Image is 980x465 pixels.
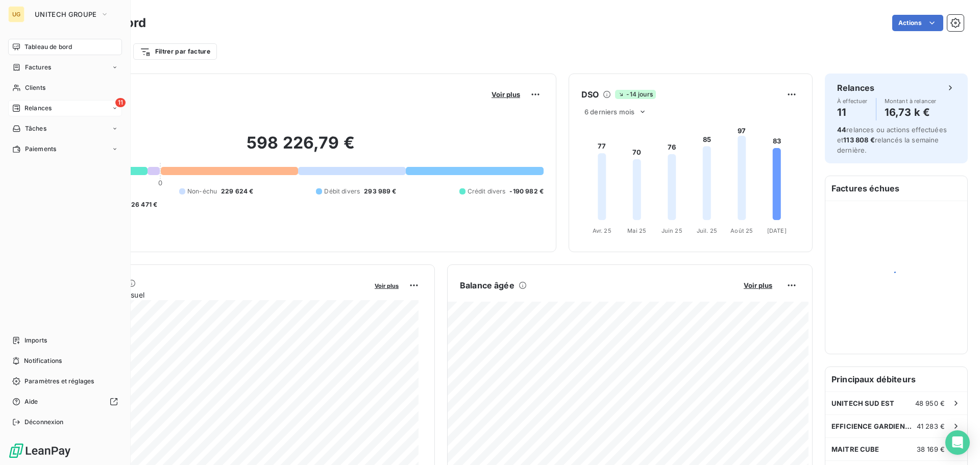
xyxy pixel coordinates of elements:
[837,104,868,120] h4: 11
[460,279,514,291] h6: Balance âgée
[892,15,943,31] button: Actions
[187,187,217,196] span: Non-échu
[744,281,772,289] span: Voir plus
[8,6,24,22] div: UG
[831,445,879,453] span: MAITRE CUBE
[584,108,634,116] span: 6 derniers mois
[767,227,787,234] tspan: [DATE]
[885,98,937,104] span: Montant à relancer
[615,90,655,99] span: -14 jours
[24,377,94,386] span: Paramètres et réglages
[593,227,611,234] tspan: Avr. 25
[915,399,945,407] span: 48 950 €
[837,98,868,104] span: À effectuer
[375,282,399,289] span: Voir plus
[837,126,947,154] span: relances ou actions effectuées et relancés la semaine dernière.
[885,104,937,120] h4: 16,73 k €
[488,90,523,99] button: Voir plus
[25,124,46,133] span: Tâches
[8,443,71,459] img: Logo LeanPay
[468,187,506,196] span: Crédit divers
[25,63,51,72] span: Factures
[24,356,62,365] span: Notifications
[843,136,874,144] span: 113 808 €
[8,394,122,410] a: Aide
[837,126,846,134] span: 44
[627,227,646,234] tspan: Mai 25
[372,281,402,290] button: Voir plus
[58,289,367,300] span: Chiffre d'affaires mensuel
[661,227,682,234] tspan: Juin 25
[364,187,396,196] span: 293 989 €
[24,397,38,406] span: Aide
[324,187,360,196] span: Débit divers
[741,281,775,290] button: Voir plus
[730,227,753,234] tspan: Août 25
[24,418,64,427] span: Déconnexion
[133,43,217,60] button: Filtrer par facture
[25,144,56,154] span: Paiements
[25,83,45,92] span: Clients
[58,133,544,163] h2: 598 226,79 €
[24,42,72,52] span: Tableau de bord
[492,90,520,99] span: Voir plus
[945,430,970,455] div: Open Intercom Messenger
[831,399,894,407] span: UNITECH SUD EST
[917,445,945,453] span: 38 169 €
[831,422,917,430] span: EFFICIENCE GARDIENNAGE
[24,336,47,345] span: Imports
[837,82,874,94] h6: Relances
[581,88,599,101] h6: DSO
[825,176,967,201] h6: Factures échues
[697,227,717,234] tspan: Juil. 25
[128,200,157,209] span: -26 471 €
[24,104,52,113] span: Relances
[158,179,162,187] span: 0
[509,187,544,196] span: -190 982 €
[221,187,253,196] span: 229 624 €
[825,367,967,391] h6: Principaux débiteurs
[35,10,96,18] span: UNITECH GROUPE
[917,422,945,430] span: 41 283 €
[115,98,126,107] span: 11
